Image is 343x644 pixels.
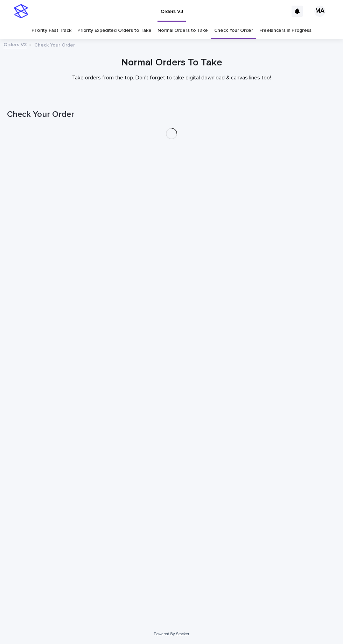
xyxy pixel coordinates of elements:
[214,22,253,39] a: Check Your Order
[31,75,311,81] p: Take orders from the top. Don't forget to take digital download & canvas lines too!
[259,22,311,39] a: Freelancers in Progress
[34,41,75,48] p: Check Your Order
[157,22,208,39] a: Normal Orders to Take
[154,632,189,636] a: Powered By Stacker
[3,40,27,48] a: Orders V3
[314,6,325,17] div: MA
[7,57,336,69] h1: Normal Orders To Take
[31,22,71,39] a: Priority Fast Track
[14,4,28,18] img: stacker-logo-s-only.png
[7,109,336,120] h1: Check Your Order
[77,22,151,39] a: Priority Expedited Orders to Take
